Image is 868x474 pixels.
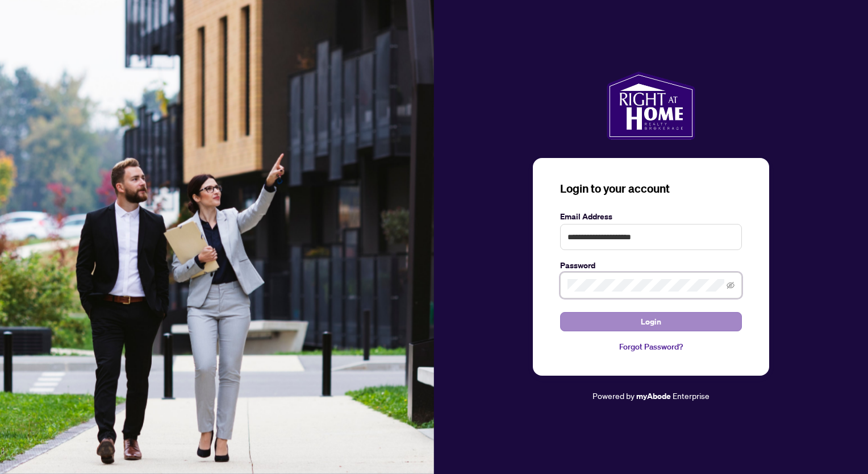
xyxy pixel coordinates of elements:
h3: Login to your account [560,181,742,197]
span: eye-invisible [727,281,735,289]
a: myAbode [636,390,671,402]
label: Password [560,259,742,272]
span: Powered by [592,390,635,401]
a: Forgot Password? [560,340,742,353]
label: Email Address [560,210,742,223]
span: Login [641,313,661,331]
span: Enterprise [673,390,710,401]
img: ma-logo [607,72,695,140]
button: Login [560,312,742,331]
